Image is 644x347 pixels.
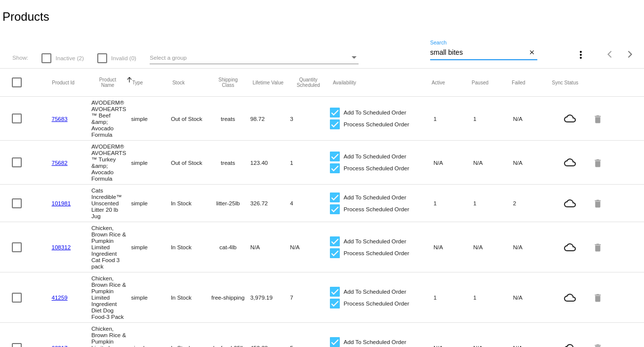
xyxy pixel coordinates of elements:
mat-cell: 4 [290,197,329,209]
a: 108312 [51,244,71,250]
mat-icon: cloud_queue [553,292,587,304]
mat-cell: Out of Stock [171,113,210,124]
mat-icon: delete [593,290,604,305]
mat-cell: treats [210,113,250,124]
button: Change sorting for TotalQuantityScheduledActive [432,79,445,85]
a: 75682 [51,159,67,166]
button: Change sorting for ExternalId [52,79,75,85]
mat-icon: cloud_queue [553,113,587,124]
mat-cell: 98.72 [250,113,290,124]
span: Add To Scheduled Order [344,235,406,247]
mat-cell: 1 [434,292,473,303]
mat-cell: N/A [513,157,553,168]
button: Change sorting for TotalQuantityScheduledPaused [472,79,488,85]
h2: Products [2,10,49,24]
span: Inactive (2) [55,52,83,64]
button: Change sorting for ProductName [92,77,123,88]
mat-cell: 123.40 [250,157,290,168]
button: Change sorting for ShippingClass [212,77,243,88]
mat-cell: litter-25lb [210,197,250,209]
mat-cell: In Stock [171,197,210,209]
span: Add To Scheduled Order [344,286,406,298]
span: Process Scheduled Order [344,162,409,174]
mat-cell: N/A [290,241,329,253]
mat-icon: delete [593,155,604,170]
span: Add To Scheduled Order [344,151,406,162]
a: 101981 [51,200,71,206]
mat-cell: Out of Stock [171,157,210,168]
mat-cell: Chicken, Brown Rice & Pumpkin Limited Ingredient Cat Food 3 pack [91,222,131,272]
mat-cell: N/A [473,157,513,168]
mat-select: Select a group [150,52,359,64]
mat-cell: N/A [513,113,553,124]
mat-cell: 1 [473,292,513,303]
mat-icon: cloud_queue [553,241,587,253]
mat-cell: 7 [290,292,329,303]
input: Search [430,49,527,57]
mat-icon: close [528,49,535,57]
button: Change sorting for ProductType [132,79,143,85]
span: Select a group [150,54,187,61]
mat-cell: N/A [434,157,473,168]
mat-cell: 326.72 [250,197,290,209]
button: Next page [620,44,640,64]
mat-cell: In Stock [171,292,210,303]
mat-icon: delete [593,111,604,126]
span: Show: [12,54,28,61]
mat-cell: simple [131,113,170,124]
mat-cell: free-shipping [210,292,250,303]
button: Change sorting for QuantityScheduled [293,77,324,88]
mat-cell: cat-4lb [210,241,250,253]
mat-cell: simple [131,241,170,253]
span: Process Scheduled Order [344,298,409,309]
mat-cell: 2 [513,197,553,209]
span: Process Scheduled Order [344,118,409,130]
mat-cell: N/A [513,241,553,253]
button: Change sorting for ValidationErrorCode [552,79,578,85]
mat-icon: cloud_queue [553,156,587,168]
mat-cell: In Stock [171,241,210,253]
mat-cell: AVODERM® AVOHEARTS™ Turkey &amp; Avocado Formula [91,141,131,184]
mat-cell: 1 [473,197,513,209]
button: Previous page [601,44,620,64]
mat-header-cell: Availability [333,80,432,85]
span: Add To Scheduled Order [344,107,406,118]
mat-cell: 1 [290,157,329,168]
span: Process Scheduled Order [344,203,409,215]
mat-cell: 1 [473,113,513,124]
mat-icon: delete [593,239,604,255]
mat-cell: N/A [513,292,553,303]
span: Add To Scheduled Order [344,192,406,203]
mat-icon: cloud_queue [553,197,587,209]
mat-icon: more_vert [575,49,587,61]
mat-cell: Chicken, Brown Rice & Pumpkin Limited Ingredient Diet Dog Food-3 Pack [91,272,131,322]
mat-cell: N/A [473,241,513,253]
mat-cell: N/A [434,241,473,253]
a: 75683 [51,116,67,122]
mat-cell: 3 [290,113,329,124]
mat-cell: 1 [434,113,473,124]
span: Invalid (0) [111,52,136,64]
mat-cell: AVODERM® AVOHEARTS™ Beef &amp; Avocado Formula [91,97,131,140]
mat-cell: simple [131,292,170,303]
mat-cell: N/A [250,241,290,253]
button: Change sorting for LifetimeValue [252,79,283,85]
mat-icon: delete [593,195,604,211]
button: Clear [527,48,537,58]
span: Process Scheduled Order [344,247,409,259]
mat-cell: Cats Incredible™ Unscented Litter 20 lb Jug [91,185,131,222]
button: Change sorting for StockLevel [172,79,185,85]
mat-cell: simple [131,157,170,168]
mat-cell: 3,979.19 [250,292,290,303]
mat-cell: treats [210,157,250,168]
button: Change sorting for TotalQuantityFailed [512,79,525,85]
a: 41259 [51,294,67,301]
mat-cell: simple [131,197,170,209]
mat-cell: 1 [434,197,473,209]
